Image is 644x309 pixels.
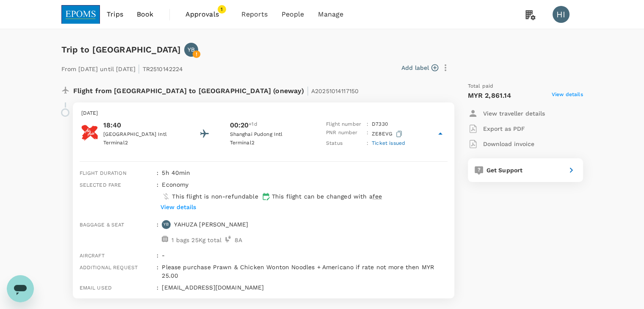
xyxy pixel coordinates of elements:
button: View details [158,201,198,213]
img: AirAsia X [81,124,98,141]
p: Terminal 2 [103,139,180,147]
span: Flight duration [80,170,127,176]
p: [DATE] [81,109,446,118]
div: : [153,165,158,177]
p: MYR 2,861.14 [468,91,511,101]
span: Ticket issued [372,140,405,146]
p: [EMAIL_ADDRESS][DOMAIN_NAME] [162,283,447,292]
div: : [153,177,158,217]
p: Shanghai Pudong Intl [229,130,306,139]
span: Manage [318,9,343,19]
span: Baggage & seat [80,222,124,228]
p: Download invoice [483,140,534,148]
img: seat-icon [225,236,231,242]
span: fee [373,193,382,200]
p: View traveller details [483,109,545,118]
p: View details [160,203,196,211]
span: Get Support [486,167,523,174]
p: This flight can be changed with a [272,192,382,201]
p: 18:40 [103,120,180,130]
p: 1 bags 25Kg total [171,236,221,244]
span: Trips [107,9,123,19]
p: Status [326,139,363,148]
p: : [367,120,368,129]
p: 8 A [235,236,242,244]
button: View traveller details [468,106,545,121]
iframe: Button to launch messaging window [7,275,34,302]
p: PNR number [326,129,363,139]
span: 1 [218,5,226,14]
p: This flight is non-refundable [172,192,258,201]
p: Flight number [326,120,363,129]
span: Selected fare [80,182,122,188]
p: 5h 40min [162,168,447,177]
button: Download invoice [468,136,534,152]
div: Please purchase Prawn & Chicken Wonton Noodles + Americano if rate not more then MYR 25.00 [158,259,447,280]
span: A20251014117150 [311,88,359,94]
p: : [367,139,368,148]
span: People [282,9,304,19]
span: | [307,85,309,97]
span: Total paid [468,82,494,91]
div: HI [553,6,569,23]
p: Terminal 2 [229,139,306,147]
button: Export as PDF [468,121,525,136]
span: Approvals [185,9,228,19]
div: : [153,259,158,280]
span: Book [137,9,154,19]
p: YB [163,221,169,227]
div: : [153,217,158,248]
span: Email used [80,285,112,291]
div: : [153,280,158,292]
span: Aircraft [80,253,105,259]
p: ZE8EVG [372,129,404,139]
span: | [138,63,140,74]
img: baggage-icon [162,236,168,242]
p: Export as PDF [483,124,525,133]
h6: Trip to [GEOGRAPHIC_DATA] [61,43,181,56]
img: EPOMS SDN BHD [61,5,100,24]
div: - [158,248,447,259]
span: +1d [249,120,257,130]
p: From [DATE] until [DATE] TR2510142224 [61,60,183,75]
p: D7 330 [372,120,388,129]
button: Add label [401,63,438,72]
p: YB [188,45,195,54]
p: [GEOGRAPHIC_DATA] Intl [103,130,180,139]
p: YAHUZA [PERSON_NAME] [174,220,248,229]
p: 00:20 [229,120,249,130]
span: View details [552,91,583,101]
p: : [367,129,368,139]
p: economy [162,180,188,189]
div: : [153,248,158,259]
p: Flight from [GEOGRAPHIC_DATA] to [GEOGRAPHIC_DATA] (oneway) [73,82,359,97]
span: Additional request [80,265,138,270]
span: Reports [241,9,268,19]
